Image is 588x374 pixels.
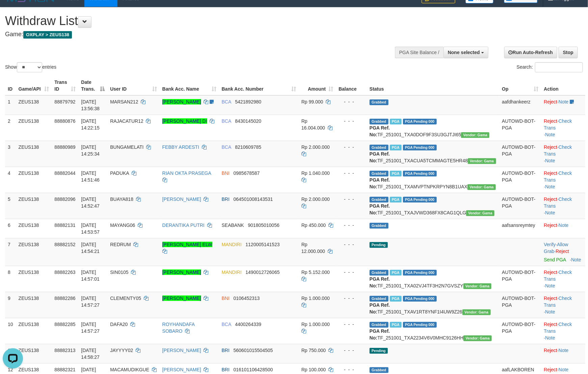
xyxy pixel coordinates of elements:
a: [PERSON_NAME] [162,296,201,301]
span: 88882044 [54,170,75,176]
span: Copy 1490012726065 to clipboard [245,270,279,275]
span: BCA [222,118,231,124]
a: Stop [559,47,578,58]
span: Rp 16.004.000 [301,118,325,131]
th: User ID: activate to sort column ascending [107,76,159,95]
span: [DATE] 14:53:57 [81,223,100,235]
span: BUNGAMELATI [110,144,143,150]
span: 88882313 [54,348,75,353]
span: Rp 1.040.000 [301,170,330,176]
th: Amount: activate to sort column ascending [299,76,336,95]
span: BNI [222,170,230,176]
a: Allow Grab [544,242,568,254]
span: Vendor URL: https://trx31.1velocity.biz [463,335,492,341]
span: [DATE] 13:56:38 [81,99,100,111]
th: Bank Acc. Number: activate to sort column ascending [219,76,299,95]
td: · · [541,167,585,193]
span: Grabbed [370,171,389,177]
a: Reject [544,270,557,275]
th: Game/API: activate to sort column ascending [16,76,52,95]
span: Copy 016101106428500 to clipboard [234,367,273,372]
td: 11 [5,344,16,363]
span: CLEMENTY05 [110,296,141,301]
a: ROYHANDAFA SOBARO [162,322,195,334]
div: - - - [339,222,364,229]
span: Marked by aafpengsreynich [390,296,402,302]
div: - - - [339,269,364,276]
a: Note [545,335,555,341]
span: Rp 100.000 [301,367,326,372]
span: SIN0105 [110,270,128,275]
td: 8 [5,266,16,292]
a: Note [559,348,569,353]
a: RIAN OKTA PRASEGA [162,170,211,176]
td: ZEUS138 [16,292,52,318]
td: · · [541,266,585,292]
th: Balance [336,76,367,95]
a: Note [545,158,555,163]
a: [PERSON_NAME] [162,99,201,104]
span: Grabbed [370,270,389,276]
a: DERANTIKA PUTRI [162,223,205,228]
td: 7 [5,238,16,266]
td: · [541,95,585,115]
span: [DATE] 14:57:01 [81,270,100,282]
td: ZEUS138 [16,238,52,266]
td: aafsansreymtey [499,219,541,238]
span: PGA Pending [403,197,437,203]
span: JAYYYY02 [110,348,133,353]
span: BUAYA818 [110,196,133,202]
span: Copy 8210609785 to clipboard [235,144,261,150]
td: ZEUS138 [16,141,52,167]
span: PGA Pending [403,119,437,124]
td: 4 [5,167,16,193]
span: PGA Pending [403,322,437,328]
div: - - - [339,347,364,354]
a: Note [559,223,569,228]
span: Vendor URL: https://trx31.1velocity.biz [466,210,495,216]
td: TF_251001_TXAMVPTNPKRPYN8B1UAX [367,167,499,193]
a: Note [571,257,581,262]
td: AUTOWD-BOT-PGA [499,141,541,167]
a: Note [545,184,555,189]
span: PGA Pending [403,171,437,177]
td: · · [541,318,585,344]
span: Vendor URL: https://trx31.1velocity.biz [461,132,489,138]
a: [PERSON_NAME] [162,367,201,372]
div: - - - [339,241,364,248]
span: Copy 0985678587 to clipboard [234,170,260,176]
span: Marked by aafpengsreynich [390,171,402,177]
td: 5 [5,193,16,219]
a: Check Trans [544,270,572,282]
span: [DATE] 14:51:46 [81,170,100,183]
td: ZEUS138 [16,318,52,344]
span: Pending [370,242,388,248]
th: Action [541,76,585,95]
a: Note [545,309,555,314]
span: MAYANG06 [110,223,135,228]
div: - - - [339,118,364,124]
td: TF_251001_TXA0DOF9F3SU3GJTJI65 [367,115,499,141]
a: Note [545,283,555,288]
span: OXPLAY > ZEUS138 [23,31,72,39]
td: 6 [5,219,16,238]
td: ZEUS138 [16,167,52,193]
span: 88882131 [54,223,75,228]
a: Reject [544,367,557,372]
th: Date Trans.: activate to sort column descending [78,76,107,95]
div: - - - [339,144,364,150]
span: Pending [370,348,388,354]
span: Copy 4400264339 to clipboard [235,322,261,327]
td: ZEUS138 [16,219,52,238]
th: ID [5,76,16,95]
div: - - - [339,366,364,373]
td: 3 [5,141,16,167]
span: Rp 1.000.000 [301,322,330,327]
td: 2 [5,115,16,141]
span: [DATE] 14:57:27 [81,296,100,308]
span: BCA [222,99,231,104]
td: · · [541,141,585,167]
td: ZEUS138 [16,344,52,363]
td: · · [541,238,585,266]
a: Reject [544,322,557,327]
